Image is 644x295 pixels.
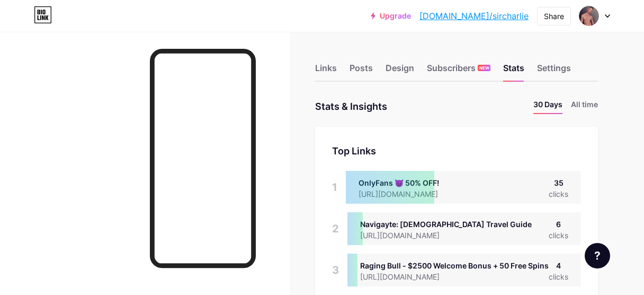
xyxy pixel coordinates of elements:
[386,62,414,81] div: Design
[537,62,571,81] div: Settings
[419,10,529,22] a: [DOMAIN_NAME]/sircharlie
[533,99,562,114] li: 30 Days
[579,6,599,26] img: sircharlie
[332,171,337,204] div: 1
[549,260,568,271] div: 4
[332,254,339,287] div: 3
[360,271,549,282] div: [URL][DOMAIN_NAME]
[549,219,568,230] div: 6
[427,62,490,81] div: Subscribers
[350,62,373,81] div: Posts
[332,212,339,245] div: 2
[315,99,387,114] div: Stats & Insights
[571,99,598,114] li: All time
[549,188,568,199] div: clicks
[371,12,411,20] a: Upgrade
[549,271,568,282] div: clicks
[315,62,337,81] div: Links
[360,260,549,271] div: Raging Bull - $2500 Welcome Bonus + 50 Free Spins
[332,144,581,158] div: Top Links
[544,11,564,22] div: Share
[549,230,568,241] div: clicks
[479,65,489,71] span: NEW
[360,219,532,230] div: Navigayte: [DEMOGRAPHIC_DATA] Travel Guide
[549,177,568,188] div: 35
[503,62,524,81] div: Stats
[360,230,532,241] div: [URL][DOMAIN_NAME]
